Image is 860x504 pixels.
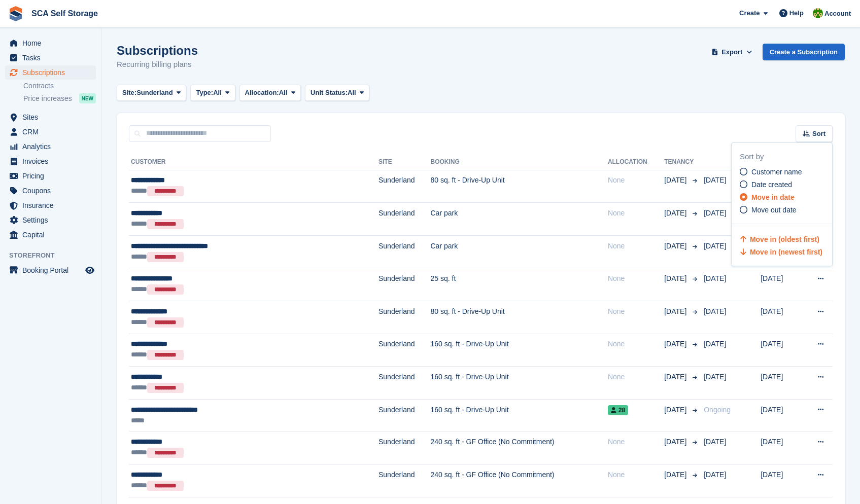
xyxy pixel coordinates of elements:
[5,198,96,212] a: menu
[761,334,802,367] td: [DATE]
[348,88,356,98] span: All
[22,36,83,50] span: Home
[117,85,186,101] button: Site: Sunderland
[23,93,96,104] a: Price increases NEW
[431,268,608,301] td: 25 sq. ft
[704,176,726,184] span: [DATE]
[704,373,726,381] span: [DATE]
[740,151,832,163] div: Sort by
[740,179,832,190] a: Date created
[710,44,754,60] button: Export
[824,9,851,19] span: Account
[379,154,431,170] th: Site
[79,93,96,103] div: NEW
[431,464,608,497] td: 240 sq. ft - GF Office (No Commitment)
[239,85,301,101] button: Allocation: All
[22,198,83,212] span: Insurance
[305,85,369,101] button: Unit Status: All
[750,248,822,256] span: Move in (newest first)
[740,205,832,215] a: Move out date
[704,274,726,282] span: [DATE]
[664,273,689,284] span: [DATE]
[608,437,664,447] div: None
[608,175,664,186] div: None
[23,81,96,91] a: Contracts
[704,307,726,315] span: [DATE]
[664,372,689,382] span: [DATE]
[379,464,431,497] td: Sunderland
[311,88,348,98] span: Unit Status:
[812,129,825,139] span: Sort
[431,431,608,464] td: 240 sq. ft - GF Office (No Commitment)
[5,65,96,80] a: menu
[751,206,797,214] span: Move out date
[379,301,431,334] td: Sunderland
[5,110,96,124] a: menu
[117,44,198,57] h1: Subscriptions
[721,47,742,57] span: Export
[122,88,136,98] span: Site:
[739,8,760,18] span: Create
[664,154,700,170] th: Tenancy
[761,464,802,497] td: [DATE]
[704,471,726,479] span: [DATE]
[84,264,96,276] a: Preview store
[213,88,222,98] span: All
[704,438,726,446] span: [DATE]
[704,209,726,217] span: [DATE]
[379,268,431,301] td: Sunderland
[27,5,102,22] a: SCA Self Storage
[379,170,431,203] td: Sunderland
[431,170,608,203] td: 80 sq. ft - Drive-Up Unit
[5,154,96,168] a: menu
[5,228,96,242] a: menu
[8,6,23,21] img: stora-icon-8386f47178a22dfd0bd8f6a31ec36ba5ce8667c1dd55bd0f319d3a0aa187defe.svg
[22,154,83,168] span: Invoices
[379,367,431,400] td: Sunderland
[740,167,832,177] a: Customer name
[761,367,802,400] td: [DATE]
[5,36,96,50] a: menu
[664,241,689,251] span: [DATE]
[5,263,96,277] a: menu
[608,372,664,382] div: None
[751,193,795,201] span: Move in date
[5,213,96,227] a: menu
[608,470,664,480] div: None
[431,203,608,236] td: Car park
[117,59,198,70] p: Recurring billing plans
[608,154,664,170] th: Allocation
[379,399,431,431] td: Sunderland
[664,175,689,186] span: [DATE]
[763,44,845,60] a: Create a Subscription
[750,235,819,243] span: Move in (oldest first)
[22,51,83,65] span: Tasks
[608,306,664,317] div: None
[23,94,72,103] span: Price increases
[22,125,83,139] span: CRM
[740,235,819,243] a: Move in (oldest first)
[751,168,802,176] span: Customer name
[22,65,83,80] span: Subscriptions
[5,139,96,154] a: menu
[664,437,689,447] span: [DATE]
[761,268,802,301] td: [DATE]
[431,154,608,170] th: Booking
[431,301,608,334] td: 80 sq. ft - Drive-Up Unit
[664,405,689,415] span: [DATE]
[5,169,96,183] a: menu
[22,228,83,242] span: Capital
[761,399,802,431] td: [DATE]
[279,88,288,98] span: All
[761,431,802,464] td: [DATE]
[664,470,689,480] span: [DATE]
[664,208,689,219] span: [DATE]
[740,248,822,256] a: Move in (newest first)
[740,192,832,203] a: Move in date
[704,406,731,414] span: Ongoing
[664,339,689,349] span: [DATE]
[136,88,173,98] span: Sunderland
[664,306,689,317] span: [DATE]
[5,51,96,65] a: menu
[245,88,279,98] span: Allocation:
